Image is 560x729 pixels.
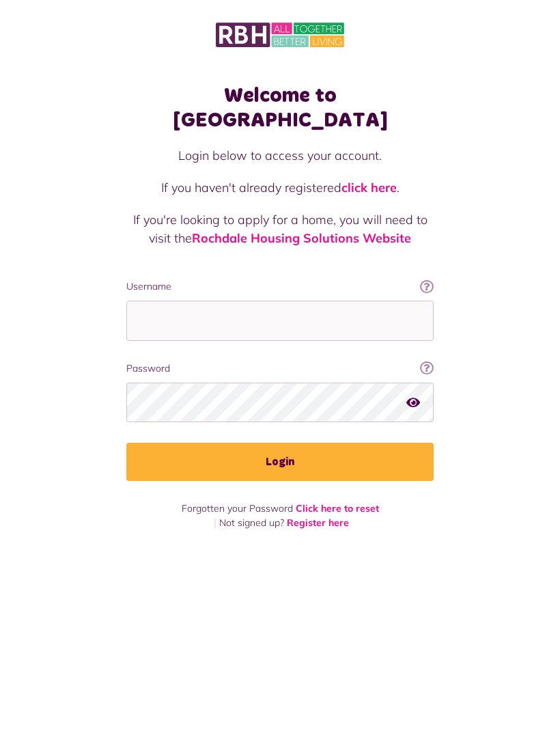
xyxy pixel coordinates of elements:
img: MyRBH [216,20,344,49]
span: Forgotten your Password [182,502,293,514]
p: If you're looking to apply for a home, you will need to visit the [126,210,434,247]
a: Register here [287,517,349,529]
a: click here [341,180,397,195]
p: Login below to access your account. [126,146,434,165]
span: Not signed up? [219,517,284,529]
p: If you haven't already registered . [126,178,434,197]
label: Username [126,279,434,294]
a: Click here to reset [296,502,379,514]
a: Rochdale Housing Solutions Website [192,230,411,246]
label: Password [126,361,434,376]
button: Login [126,443,434,481]
h1: Welcome to [GEOGRAPHIC_DATA] [126,83,434,133]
